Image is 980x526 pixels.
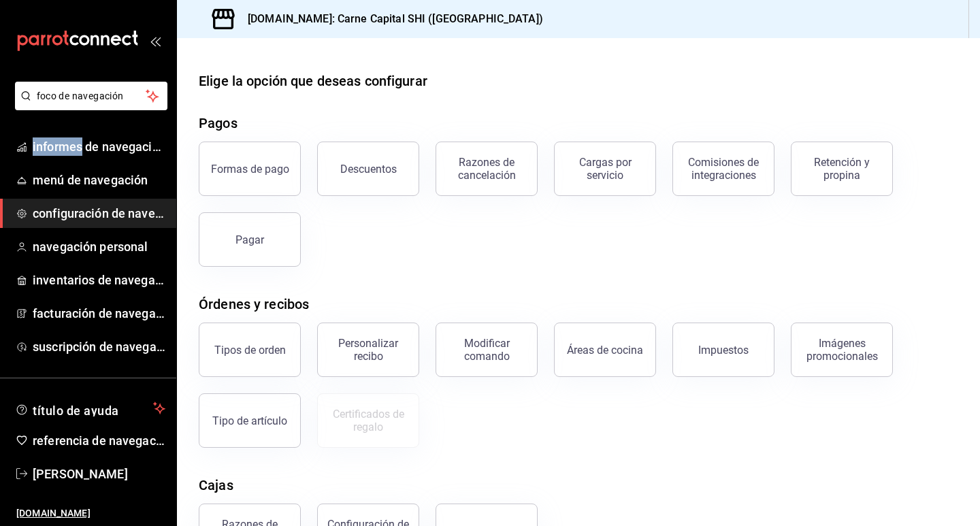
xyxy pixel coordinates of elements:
button: Cargas por servicio [554,142,656,196]
font: Modificar comando [464,337,510,363]
font: navegación personal [33,240,148,254]
button: abrir_cajón_menú [150,35,161,46]
font: Tipo de artículo [212,414,287,427]
font: Tipos de orden [214,344,286,357]
font: [PERSON_NAME] [33,467,128,481]
font: Imágenes promocionales [806,337,878,363]
button: Razones de cancelación [436,142,538,196]
button: Comisiones de integraciones [672,142,774,196]
button: Personalizar recibo [317,323,419,377]
a: foco de navegación [10,99,167,113]
button: Pagar [199,212,301,267]
font: configuración de navegación [33,206,193,220]
font: [DOMAIN_NAME] [16,508,91,519]
button: Retención y propina [791,142,893,196]
button: Impuestos [672,323,774,377]
font: Elige la opción que deseas configurar [199,73,427,89]
button: Tipos de orden [199,323,301,377]
font: Cargas por servicio [579,156,632,182]
font: Descuentos [340,163,397,176]
button: Descuentos [317,142,419,196]
font: inventarios de navegación [33,273,178,287]
button: Modificar comando [436,323,538,377]
font: Impuestos [698,344,749,357]
button: Formas de pago [199,142,301,196]
font: Certificados de regalo [333,408,404,433]
font: Comisiones de integraciones [688,156,759,182]
font: Cajas [199,477,233,493]
font: facturación de navegación [33,306,179,320]
button: Imágenes promocionales [791,323,893,377]
font: Retención y propina [814,156,870,182]
font: Pagar [235,233,264,246]
font: Pagos [199,115,238,131]
font: Personalizar recibo [338,337,398,363]
font: foco de navegación [37,91,124,101]
font: informes de navegación [33,139,166,154]
button: Áreas de cocina [554,323,656,377]
button: foco de navegación [15,82,167,110]
button: Tipo de artículo [199,393,301,448]
font: Formas de pago [211,163,289,176]
font: suscripción de navegación [33,340,180,354]
font: título de ayuda [33,404,119,418]
font: Órdenes y recibos [199,296,309,312]
font: [DOMAIN_NAME]: Carne Capital SHI ([GEOGRAPHIC_DATA]) [248,12,543,25]
font: referencia de navegación [33,433,173,448]
font: Áreas de cocina [567,344,643,357]
button: Certificados de regalo [317,393,419,448]
font: Razones de cancelación [458,156,516,182]
font: menú de navegación [33,173,148,187]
